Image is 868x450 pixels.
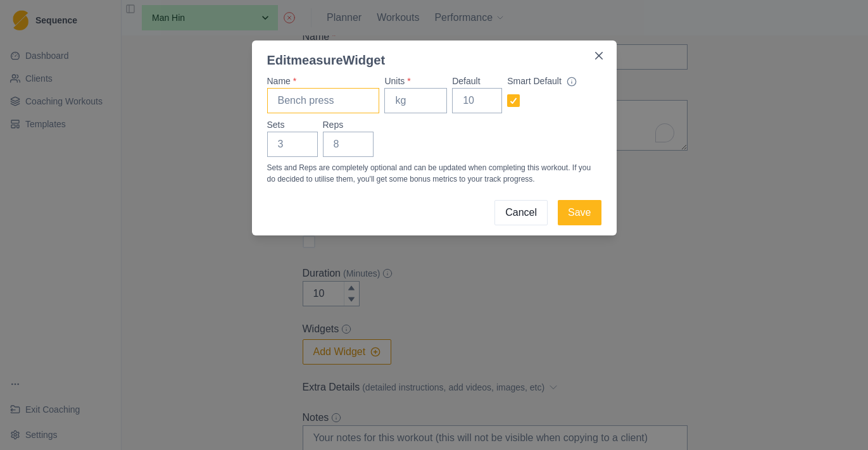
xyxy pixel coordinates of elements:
p: Sets and Reps are completely optional and can be updated when completing this workout. If you do ... [267,162,601,185]
button: Cancel [494,200,548,225]
label: Default [452,75,494,88]
input: 10 [452,88,502,113]
label: Reps [323,118,366,132]
button: Save [558,200,601,225]
input: 3 [267,132,318,157]
label: Sets [267,118,310,132]
label: Units [384,75,439,88]
header: Edit measure Widget [252,41,617,70]
button: Close [589,46,609,66]
input: kg [384,88,447,113]
div: Smart Default [507,75,593,88]
input: 8 [323,132,374,157]
label: Name [267,75,372,88]
input: Bench press [267,88,380,113]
